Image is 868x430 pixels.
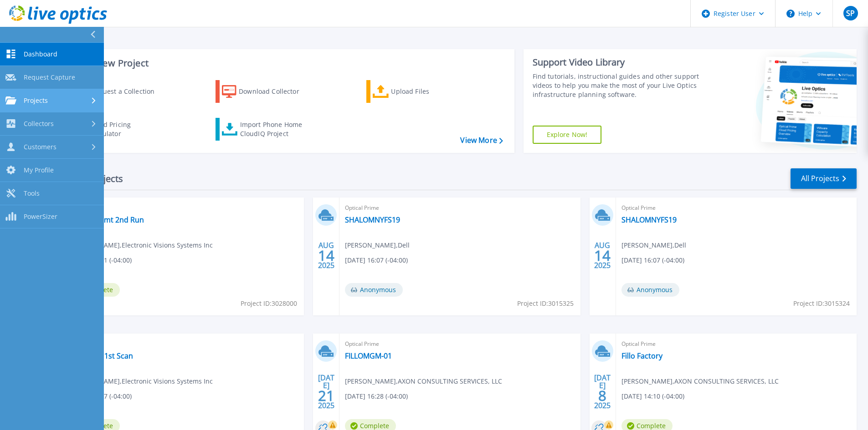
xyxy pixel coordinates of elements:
div: Request a Collection [91,82,164,101]
span: Collectors [24,120,54,128]
a: SHALOMNYFS19 [345,215,400,224]
span: [PERSON_NAME] , Electronic Visions Systems Inc [69,376,213,386]
div: Download Collector [239,82,312,101]
span: [DATE] 16:28 (-04:00) [345,391,408,401]
span: Anonymous [621,283,679,297]
span: [DATE] 16:07 (-04:00) [345,255,408,265]
a: Explore Now! [533,126,602,144]
div: Upload Files [391,82,464,101]
span: Optical Prime [345,203,575,213]
span: 8 [598,392,606,400]
a: Fillo Factory [621,351,663,360]
span: PowerSizer [24,212,57,221]
span: 14 [594,252,611,259]
span: [DATE] 14:10 (-04:00) [621,391,684,401]
div: Import Phone Home CloudIQ Project [240,120,311,138]
span: Projects [24,96,48,105]
span: Customers [24,143,56,151]
div: Support Video Library [533,56,703,68]
div: [DATE] 2025 [594,375,611,408]
span: Optical Prime [345,339,575,349]
a: Cloud Pricing Calculator [65,118,166,141]
span: Tools [24,189,40,197]
a: All Projects [791,168,857,189]
a: FILLOMGM-01 [345,351,392,360]
a: Download Collector [216,80,317,103]
span: [PERSON_NAME] , Dell [621,240,686,250]
span: Optical Prime [69,203,298,213]
div: Cloud Pricing Calculator [89,120,162,138]
span: Anonymous [345,283,403,297]
span: [PERSON_NAME] , Dell [345,240,410,250]
span: 21 [318,392,334,400]
h3: Start a New Project [65,58,503,68]
span: 14 [318,252,334,259]
span: Project ID: 3015325 [517,298,574,309]
span: Optical Prime [621,203,851,213]
span: [PERSON_NAME] , AXON CONSULTING SERVICES, LLC [621,376,779,386]
a: View More [460,136,503,145]
div: AUG 2025 [318,239,335,272]
span: Optical Prime [69,339,298,349]
span: Optical Prime [621,339,851,349]
span: [PERSON_NAME] , Electronic Visions Systems Inc [69,240,213,250]
span: Project ID: 3028000 [241,298,297,309]
span: SP [846,10,855,17]
span: Request Capture [24,73,75,81]
span: Project ID: 3015324 [793,298,850,309]
span: My Profile [24,166,54,174]
div: AUG 2025 [594,239,611,272]
a: SHALOMNYFS19 [621,215,677,224]
a: EVS-NJ-Mgmt 2nd Run [69,215,144,224]
span: [DATE] 16:07 (-04:00) [621,255,684,265]
div: [DATE] 2025 [318,375,335,408]
a: Request a Collection [65,80,166,103]
div: Find tutorials, instructional guides and other support videos to help you make the most of your L... [533,72,703,99]
a: Upload Files [366,80,468,103]
span: Dashboard [24,50,57,58]
span: [PERSON_NAME] , AXON CONSULTING SERVICES, LLC [345,376,502,386]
